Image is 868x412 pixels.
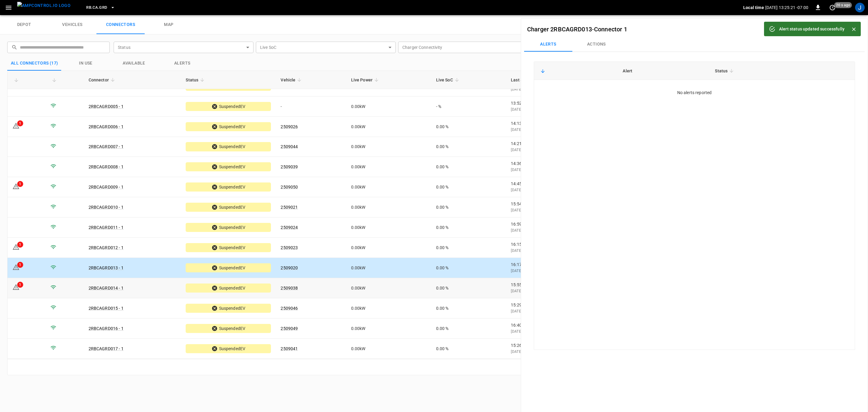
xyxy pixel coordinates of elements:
td: 0.00 kW [346,137,431,157]
a: 2RBCAGRD008 - 1 [89,164,124,169]
span: [DATE] [511,208,522,212]
td: 0.00 % [431,217,506,238]
span: [DATE] [511,148,522,152]
td: 0.00 kW [346,217,431,238]
div: SuspendedEV [186,223,271,232]
div: 1 [17,242,23,248]
p: [DATE] 13:25:21 -07:00 [765,5,808,11]
a: 2RBCAGRD014 - 1 [89,286,124,290]
p: 15:26 [511,342,617,348]
td: 0.00 % [431,319,506,339]
a: 2RBCAGRD009 - 1 [89,185,124,189]
p: 14:21 [511,141,617,147]
div: SuspendedEV [186,344,271,353]
a: Connector 1 [594,26,627,33]
a: 2RBCAGRD006 - 1 [89,124,124,129]
span: [DATE] [511,87,522,91]
p: 16:59 [511,221,617,227]
div: Alert status updated successfully [779,24,844,34]
div: SuspendedEV [186,263,271,272]
button: Available [110,56,158,71]
a: Charger 2RBCAGRD013 [527,26,592,33]
span: [DATE] [511,128,522,132]
div: SuspendedEV [186,284,271,293]
span: [DATE] [511,309,522,313]
button: set refresh interval [828,3,837,12]
a: 2RBCAGRD013 - 1 [89,265,124,270]
p: 14:36 [511,160,617,166]
div: Connectors submenus tabs [524,37,865,52]
a: 2509038 [281,286,298,290]
span: [DATE] [511,228,522,233]
a: 2RBCAGRD005 - 1 [89,104,124,109]
th: Alert [618,62,710,80]
span: RB.CA.GRD [86,4,107,11]
span: Connector [89,76,117,84]
span: 20 s ago [834,2,852,8]
button: Actions [572,37,621,52]
p: 16:40 [511,322,617,328]
td: 0.00 kW [346,97,431,117]
div: 1 [17,181,23,187]
a: 2509021 [281,205,298,210]
div: SuspendedEV [186,102,271,111]
p: 16:15 [511,241,617,247]
span: [DATE] [511,269,522,273]
td: 0.00 % [431,258,506,278]
td: 0.00 % [431,197,506,217]
a: connectors [96,15,145,34]
a: 2509041 [281,346,298,351]
a: 2RBCAGRD007 - 1 [89,144,124,149]
td: 0.00 % [431,177,506,197]
div: 1 [17,262,23,268]
div: 1 [17,120,23,126]
a: 2RBCAGRD010 - 1 [89,205,124,210]
a: 2509026 [281,124,298,129]
span: [DATE] [511,289,522,293]
span: Status [715,67,735,74]
span: Live Power [351,76,381,84]
p: 16:17 [511,261,617,268]
td: 0.00 % [431,339,506,359]
h6: - [527,24,627,34]
div: SuspendedEV [186,142,271,151]
span: Vehicle [281,76,303,84]
td: 0.00 % [431,298,506,319]
p: 13:52 [511,100,617,106]
button: Alerts [524,37,572,52]
td: 0.00 % [431,137,506,157]
p: 15:55 [511,282,617,288]
div: profile-icon [855,3,865,12]
td: 0.00 kW [346,238,431,258]
td: 0.00 kW [346,157,431,177]
td: 0.00 kW [346,258,431,278]
td: 0.00 % [431,278,506,298]
a: 2RBCAGRD012 - 1 [89,245,124,250]
span: [DATE] [511,350,522,354]
div: No alerts reported [544,90,845,96]
button: All Connectors (17) [7,56,62,71]
span: [DATE] [511,329,522,334]
p: 14:13 [511,120,617,126]
a: 2509024 [281,225,298,230]
span: Last Session Start [511,76,554,84]
p: 14:45 [511,181,617,187]
span: Status [186,76,206,84]
img: ampcontrol.io logo [17,2,71,9]
div: SuspendedEV [186,324,271,333]
span: [DATE] [511,188,522,192]
td: 0.00 kW [346,319,431,339]
td: - [276,97,346,117]
a: 2RBCAGRD016 - 1 [89,326,124,331]
div: SuspendedEV [186,203,271,212]
button: Close [849,25,858,34]
p: 15:29 [511,302,617,308]
a: 2509050 [281,185,298,189]
td: 0.00 kW [346,177,431,197]
a: vehicles [48,15,96,34]
td: 0.00 kW [346,278,431,298]
div: SuspendedEV [186,182,271,192]
div: SuspendedEV [186,304,271,313]
td: 0.00 kW [346,339,431,359]
span: [DATE] [511,168,522,172]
